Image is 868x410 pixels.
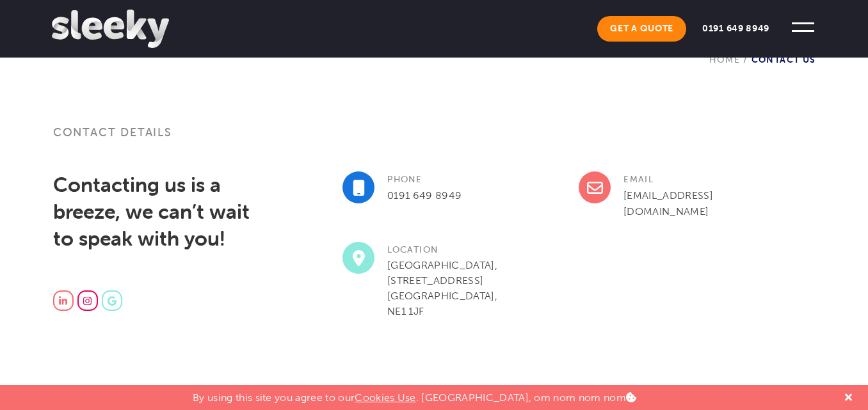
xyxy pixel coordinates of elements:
a: 0191 649 8949 [387,189,462,201]
h2: Contacting us is a breeze, we can’t wait to speak with you! [53,171,266,252]
h3: Email [579,171,791,187]
p: By using this site you agree to our . [GEOGRAPHIC_DATA], om nom nom nom [193,385,636,404]
img: mobile-solid.svg [353,180,365,196]
h3: Contact details [53,125,815,155]
a: Home [709,54,741,65]
a: 0191 649 8949 [689,16,782,42]
img: envelope-regular.svg [587,180,603,196]
a: [EMAIL_ADDRESS][DOMAIN_NAME] [623,189,713,217]
a: Cookies Use [355,391,416,404]
span: / [740,54,751,65]
p: [GEOGRAPHIC_DATA], [STREET_ADDRESS] [GEOGRAPHIC_DATA], NE1 1JF [342,258,555,319]
h3: Phone [342,171,555,187]
a: Get A Quote [597,16,686,42]
img: location-dot-solid.svg [353,250,365,266]
img: Sleeky Web Design Newcastle [52,10,168,48]
h3: Location [342,242,555,258]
